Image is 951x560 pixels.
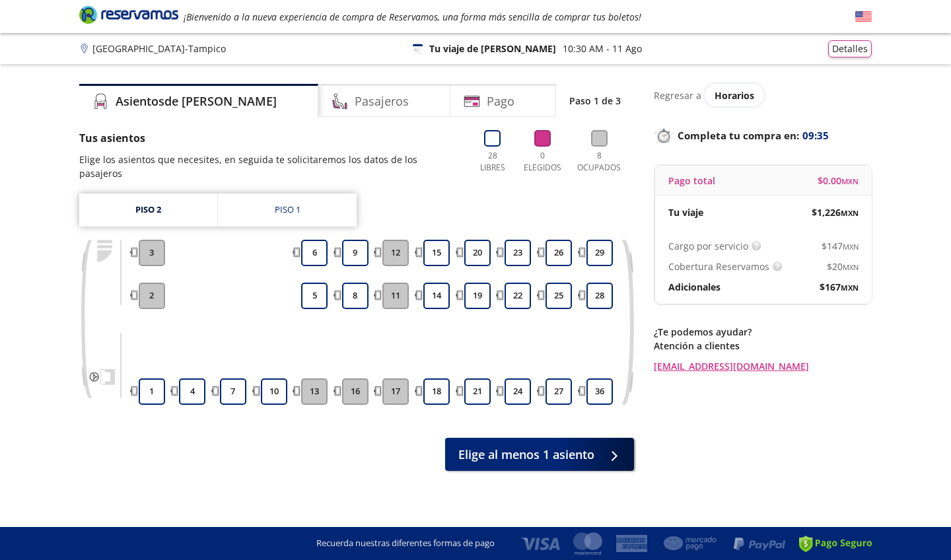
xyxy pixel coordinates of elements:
[429,42,556,55] p: Tu viaje de [PERSON_NAME]
[79,153,461,180] p: Elige los asientos que necesites, en seguida te solicitaremos los datos de los pasajeros
[802,128,829,143] span: 09:35
[445,438,634,471] button: Elige al menos 1 asiento
[546,283,572,309] button: 25
[139,283,165,309] button: 2
[423,283,450,309] button: 14
[843,242,859,252] small: MXN
[301,378,328,405] button: 13
[382,283,409,309] button: 11
[574,150,624,174] p: 8 Ocupados
[812,205,859,219] span: $ 1,226
[505,378,531,405] button: 24
[505,283,531,309] button: 22
[520,150,565,174] p: 0 Elegidos
[342,283,369,309] button: 8
[546,378,572,405] button: 27
[820,280,859,294] span: $ 167
[668,260,769,273] p: Cobertura Reservamos
[827,260,859,273] span: $ 20
[79,130,461,146] p: Tus asientos
[474,150,511,174] p: 28 Libres
[218,193,357,227] a: Piso 1
[382,240,409,266] button: 12
[423,240,450,266] button: 15
[654,126,872,145] p: Completa tu compra en :
[586,378,613,405] button: 36
[586,283,613,309] button: 28
[487,92,514,110] h4: Pago
[654,88,701,102] p: Regresar a
[464,378,491,405] button: 21
[139,378,165,405] button: 1
[654,359,872,373] a: [EMAIL_ADDRESS][DOMAIN_NAME]
[841,208,859,218] small: MXN
[184,11,641,23] em: ¡Bienvenido a la nueva experiencia de compra de Reservamos, una forma más sencilla de comprar tus...
[855,9,872,25] button: English
[586,240,613,266] button: 29
[822,239,859,253] span: $ 147
[79,193,217,227] a: Piso 2
[563,42,642,55] p: 10:30 AM - 11 Ago
[316,537,495,550] p: Recuerda nuestras diferentes formas de pago
[382,378,409,405] button: 17
[668,239,748,253] p: Cargo por servicio
[458,446,594,464] span: Elige al menos 1 asiento
[841,283,859,293] small: MXN
[505,240,531,266] button: 23
[79,5,178,28] a: Brand Logo
[668,280,721,294] p: Adicionales
[342,378,369,405] button: 16
[818,174,859,188] span: $ 0.00
[654,339,872,353] p: Atención a clientes
[569,94,621,108] p: Paso 1 de 3
[301,283,328,309] button: 5
[464,283,491,309] button: 19
[355,92,409,110] h4: Pasajeros
[828,40,872,57] button: Detalles
[179,378,205,405] button: 4
[841,176,859,186] small: MXN
[342,240,369,266] button: 9
[92,42,226,55] p: [GEOGRAPHIC_DATA] - Tampico
[275,203,300,217] div: Piso 1
[843,262,859,272] small: MXN
[220,378,246,405] button: 7
[139,240,165,266] button: 3
[668,174,715,188] p: Pago total
[79,5,178,24] i: Brand Logo
[301,240,328,266] button: 6
[464,240,491,266] button: 20
[261,378,287,405] button: 10
[423,378,450,405] button: 18
[546,240,572,266] button: 26
[116,92,277,110] h4: Asientos de [PERSON_NAME]
[654,325,872,339] p: ¿Te podemos ayudar?
[715,89,754,102] span: Horarios
[654,84,872,106] div: Regresar a ver horarios
[668,205,703,219] p: Tu viaje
